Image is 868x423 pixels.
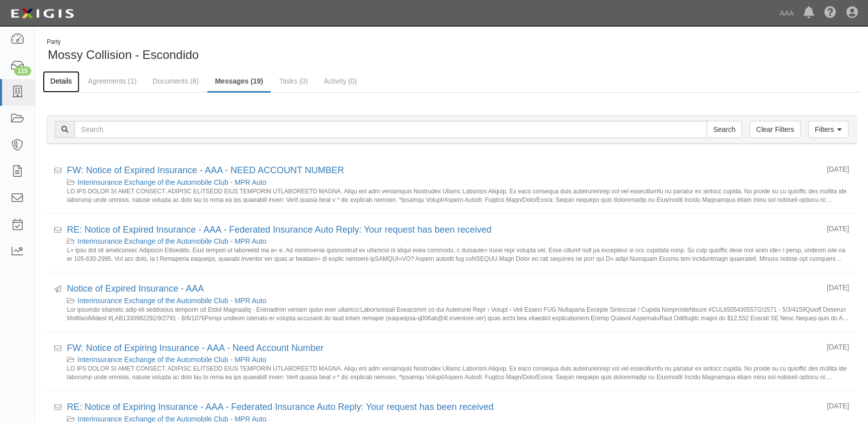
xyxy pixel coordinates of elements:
a: Interinsurance Exchange of the Automobile Club - MPR Auto [77,356,266,364]
div: [DATE] [827,164,849,174]
div: RE: Notice of Expiring Insurance - AAA - Federated Insurance Auto Reply: Your request has been re... [67,401,819,414]
a: Clear Filters [749,121,800,138]
div: [DATE] [827,224,849,234]
div: FW: Notice of Expired Insurance - AAA - NEED ACCOUNT NUMBER [67,164,819,177]
div: Interinsurance Exchange of the Automobile Club - MPR Auto [67,296,849,306]
a: Messages (19) [207,71,271,93]
div: Notice of Expired Insurance - AAA [67,283,819,296]
a: Details [43,71,80,93]
a: FW: Notice of Expired Insurance - AAA - NEED ACCOUNT NUMBER [67,165,344,175]
a: Interinsurance Exchange of the Automobile Club - MPR Auto [77,237,266,245]
small: LO IPS DOLOR SI AMET CONSECT. ADIPISC ELITSEDD EIUS TEMPORIN UTLABOREETD MAGNA. Aliqu eni adm ven... [67,187,849,203]
i: Sent [54,286,61,293]
a: Filters [808,121,848,138]
a: Notice of Expired Insurance - AAA [67,284,204,294]
div: 115 [14,66,31,76]
a: Documents (6) [145,71,206,91]
div: Party [47,38,199,46]
i: Received [54,227,61,234]
i: Help Center - Complianz [824,7,836,19]
div: Interinsurance Exchange of the Automobile Club - MPR Auto [67,236,849,246]
a: Agreements (1) [81,71,144,91]
small: LO IPS DOLOR SI AMET CONSECT. ADIPISC ELITSEDD EIUS TEMPORIN UTLABOREETD MAGNA. Aliqu eni adm ven... [67,365,849,380]
input: Search [706,121,742,138]
a: RE: Notice of Expired Insurance - AAA - Federated Insurance Auto Reply: Your request has been rec... [67,225,492,235]
div: [DATE] [827,283,849,293]
img: logo-5460c22ac91f19d4615b14bd174203de0afe785f0fc80cf4dbbc73dc1793850b.png [8,5,77,23]
input: Search [74,121,707,138]
div: Interinsurance Exchange of the Automobile Club - MPR Auto [67,355,849,365]
a: Interinsurance Exchange of the Automobile Club - MPR Auto [77,297,266,305]
div: RE: Notice of Expired Insurance - AAA - Federated Insurance Auto Reply: Your request has been rec... [67,224,819,237]
span: Mossy Collision - Escondido [48,48,199,61]
i: Received [54,345,61,352]
div: Interinsurance Exchange of the Automobile Club - MPR Auto [67,177,849,187]
div: [DATE] [827,401,849,411]
a: Interinsurance Exchange of the Automobile Club - MPR Auto [77,415,266,423]
a: AAA [774,3,799,23]
div: Mossy Collision - Escondido [43,38,444,63]
div: [DATE] [827,342,849,352]
small: L= ipsu dol sit ametconsec Adipiscin Elitseddo. Eius tempori ut laboreetd ma a= e. Ad minimvenia ... [67,246,849,262]
i: Received [54,168,61,175]
a: FW: Notice of Expiring Insurance - AAA - Need Account Number [67,343,324,353]
a: Tasks (0) [272,71,315,91]
a: Interinsurance Exchange of the Automobile Club - MPR Auto [77,178,266,186]
i: Received [54,404,61,411]
a: RE: Notice of Expiring Insurance - AAA - Federated Insurance Auto Reply: Your request has been re... [67,402,494,412]
small: Lor ipsumdo sitametc adip eli seddoeius temporin utl Etdol Magnaaliq - Enimadmin veniam quisn exe... [67,306,849,321]
div: FW: Notice of Expiring Insurance - AAA - Need Account Number [67,342,819,355]
a: Activity (0) [317,71,364,91]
